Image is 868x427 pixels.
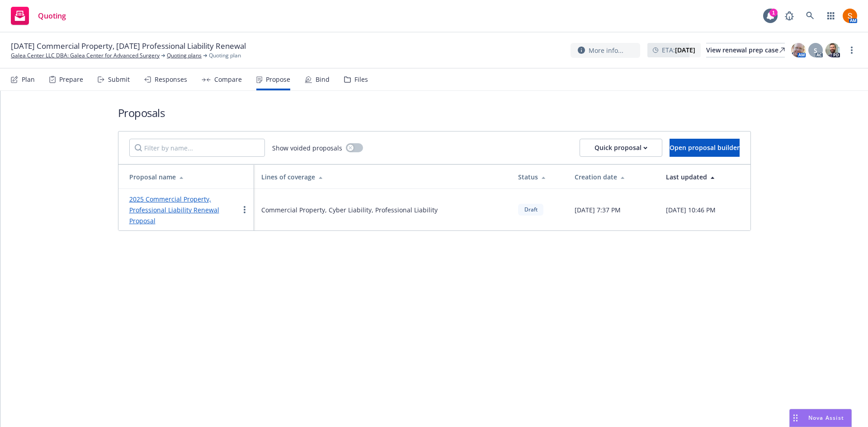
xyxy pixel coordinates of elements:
span: ETA : [662,45,695,55]
button: Open proposal builder [670,139,740,157]
div: Last updated [666,172,743,182]
span: Nova Assist [808,414,844,422]
span: Open proposal builder [670,143,740,152]
span: Quoting [38,12,66,19]
a: 2025 Commercial Property, Professional Liability Renewal Proposal [129,195,219,225]
div: Drag to move [790,409,801,427]
span: [DATE] 10:46 PM [666,205,716,215]
div: Bind [316,76,330,83]
div: Submit [108,76,130,83]
div: Files [354,76,368,83]
a: Quoting [7,3,70,28]
a: Report a Bug [780,7,798,25]
span: [DATE] 7:37 PM [575,205,621,215]
a: Quoting plans [167,52,202,60]
div: Compare [214,76,242,83]
h1: Proposals [118,105,751,120]
div: Lines of coverage [261,172,504,182]
div: Creation date [575,172,651,182]
a: Switch app [822,7,840,25]
div: Responses [155,76,187,83]
a: Search [801,7,819,25]
div: 1 [769,9,778,17]
div: Status [518,172,560,182]
div: Proposal name [129,172,247,182]
a: more [846,45,857,56]
span: Draft [522,206,540,214]
span: S [814,46,817,55]
img: photo [791,43,806,57]
div: Propose [266,76,290,83]
a: View renewal prep case [706,43,785,57]
span: [DATE] Commercial Property, [DATE] Professional Liability Renewal [11,41,246,52]
span: Commercial Property, Cyber Liability, Professional Liability [261,205,438,215]
a: more [239,204,250,215]
img: photo [826,43,840,57]
strong: [DATE] [675,46,695,54]
div: Quick proposal [594,139,647,156]
button: Nova Assist [789,409,852,427]
button: Quick proposal [580,139,662,157]
a: Galea Center LLC DBA: Galea Center for Advanced Surgery [11,52,160,60]
button: More info... [571,43,640,58]
div: Prepare [59,76,83,83]
span: More info... [589,46,623,55]
span: Show voided proposals [272,143,342,153]
div: Plan [22,76,35,83]
input: Filter by name... [129,139,265,157]
span: Quoting plan [209,52,241,60]
img: photo [843,9,857,23]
